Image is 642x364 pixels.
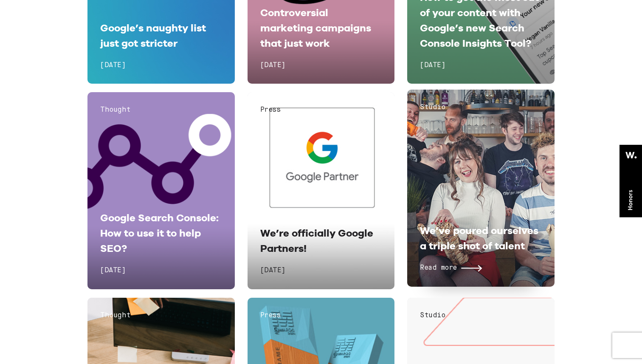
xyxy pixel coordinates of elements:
[100,312,131,319] span: Thought
[260,227,373,254] span: We’re officially Google Partners!
[420,263,457,274] span: Read more
[420,104,445,111] span: Studio
[100,212,219,254] span: Google Search Console: How to use it to help SEO?
[260,267,285,274] span: [DATE]
[260,62,285,69] span: [DATE]
[100,267,125,274] span: [DATE]
[260,107,281,113] span: Press
[260,312,281,319] span: Press
[100,62,125,69] span: [DATE]
[420,224,538,252] span: We’ve poured ourselves a triple shot of talent
[100,22,206,49] span: Google’s naughty list just got stricter
[260,6,371,49] span: Controversial marketing campaigns that just work
[420,312,445,319] span: Studio
[100,107,131,113] span: Thought
[420,62,445,69] span: [DATE]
